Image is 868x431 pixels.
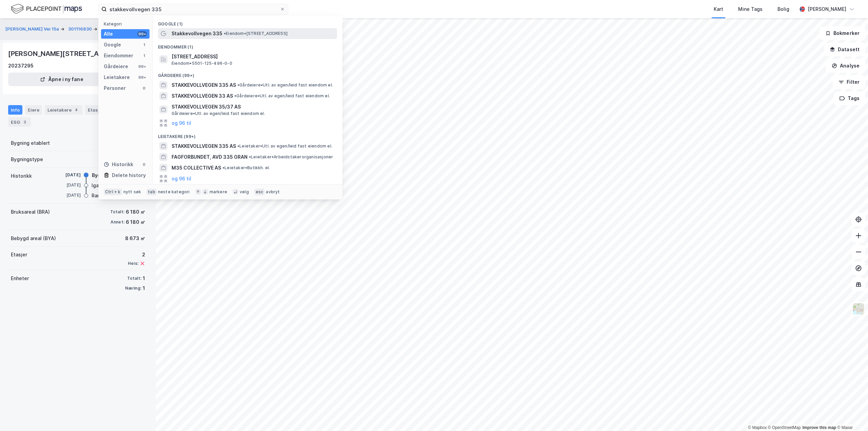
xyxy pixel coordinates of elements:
div: tab [146,189,157,195]
div: Ctrl + k [104,189,122,195]
div: 3 [21,119,28,125]
div: 2 [128,251,145,259]
a: Improve this map [803,425,836,430]
div: Kart [714,5,723,13]
span: Gårdeiere • Utl. av egen/leid fast eiendom el. [172,111,265,116]
span: Leietaker • Arbeidstakerorganisasjoner [249,154,333,160]
span: Eiendom • [STREET_ADDRESS] [224,31,288,36]
div: Alle [104,30,113,38]
div: Leietakere [104,73,130,81]
div: Gårdeiere (99+) [153,67,342,80]
div: nytt søk [123,189,141,195]
div: Eiendommer [104,52,133,60]
div: [DATE] [54,182,81,188]
div: Kategori [104,21,150,26]
iframe: Chat Widget [834,398,868,431]
div: 1 [141,53,147,58]
div: velg [240,189,249,195]
span: STAKKEVOLLVEGEN 35/37 AS [172,103,334,111]
button: 301116830 [68,26,93,33]
span: • [222,165,224,170]
span: Gårdeiere • Utl. av egen/leid fast eiendom el. [237,82,333,88]
span: Stakkevollvegen 335 [172,30,222,38]
div: Etasjer og enheter [88,107,130,113]
button: Bokmerker [820,26,865,40]
div: 99+ [137,75,147,80]
div: [PERSON_NAME] [808,5,846,13]
div: neste kategori [158,189,190,195]
div: [DATE] [54,172,81,178]
div: Kontrollprogram for chat [834,398,868,431]
div: ESG [8,117,31,127]
div: 1 [143,284,145,292]
div: Google (1) [153,16,342,28]
div: Google [104,41,121,49]
div: 8 673 ㎡ [125,234,145,242]
span: • [237,143,239,149]
div: Totalt: [110,209,124,215]
div: Eiendommer (1) [153,39,342,51]
a: Mapbox [748,425,767,430]
div: [DATE] [54,192,81,198]
div: 1 [141,42,147,47]
img: Z [852,302,865,315]
div: Delete history [112,171,146,179]
button: Tags [834,92,865,105]
div: Bygning er tatt i bruk [92,171,142,179]
div: 99+ [137,64,147,69]
div: Igangsettingstillatelse [92,181,145,190]
div: 6 180 ㎡ [126,218,145,226]
span: STAKKEVOLLVEGEN 335 AS [172,81,236,89]
div: [PERSON_NAME][STREET_ADDRESS] [8,48,129,59]
span: Leietaker • Butikkh. el. [222,165,270,171]
div: Næring: [125,286,141,291]
div: Etasjer [11,251,27,259]
button: [PERSON_NAME] Vei 15a [5,26,60,33]
div: Gårdeiere [104,62,128,71]
div: Historikk [11,172,32,180]
button: Datasett [824,43,865,56]
div: esc [254,189,265,195]
span: FAGFORBUNDET, AVD 335 GRAN [172,153,248,161]
div: Leietakere [45,105,82,115]
button: Filter [833,75,865,89]
span: • [234,93,236,98]
div: Info [8,105,22,115]
div: 1 [143,274,145,282]
span: M35 COLLECTIVE AS [172,164,221,172]
button: og 96 til [172,175,191,183]
span: STAKKEVOLLVEGEN 33 AS [172,92,233,100]
span: Gårdeiere • Utl. av egen/leid fast eiendom el. [234,93,330,99]
div: Mine Tags [738,5,763,13]
div: 6 180 ㎡ [126,208,145,216]
div: 20237295 [8,62,34,70]
button: og 96 til [172,119,191,127]
div: Eiere [25,105,42,115]
div: Personer [104,84,126,92]
span: STAKKEVOLLVEGEN 335 AS [172,142,236,150]
div: Bygning etablert [11,139,50,147]
div: 0 [141,162,147,167]
a: OpenStreetMap [768,425,801,430]
div: Annet: [111,219,124,225]
span: • [237,82,239,87]
span: • [224,31,226,36]
div: Totalt: [127,276,141,281]
img: logo.f888ab2527a4732fd821a326f86c7f29.svg [11,3,82,15]
div: Rammetillatelse [92,192,130,200]
span: Leietaker • Utl. av egen/leid fast eiendom el. [237,143,332,149]
span: Eiendom • 5501-125-496-0-0 [172,61,232,66]
div: Bolig [777,5,789,13]
button: Åpne i ny fane [8,73,115,86]
span: • [249,154,251,159]
span: [STREET_ADDRESS] [172,53,334,61]
div: avbryt [266,189,280,195]
div: Heis: [128,261,138,266]
div: 99+ [137,31,147,37]
input: Søk på adresse, matrikkel, gårdeiere, leietakere eller personer [107,4,280,14]
div: Bygningstype [11,155,43,163]
div: Leietakere (99+) [153,129,342,141]
div: 0 [141,85,147,91]
div: Historikk [104,160,133,169]
div: markere [210,189,227,195]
